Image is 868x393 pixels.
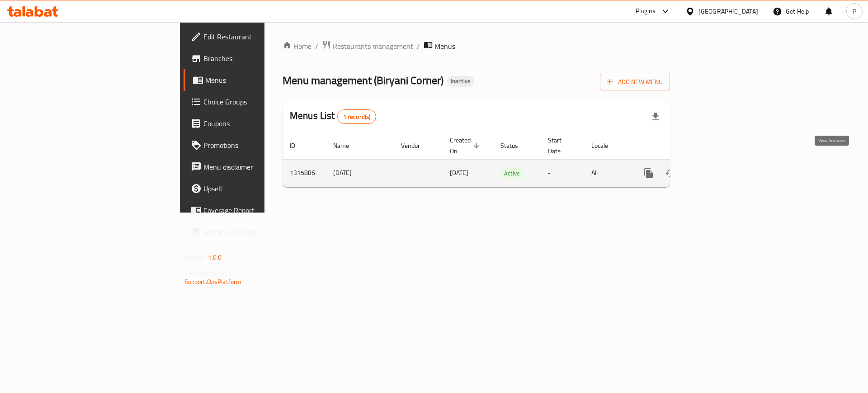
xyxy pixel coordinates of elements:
[500,168,524,179] div: Active
[401,140,432,151] span: Vendor
[203,205,318,216] span: Coverage Report
[447,77,474,85] span: Inactive
[333,140,361,151] span: Name
[500,140,530,151] span: Status
[638,162,660,184] button: more
[184,47,325,69] a: Branches
[203,118,318,129] span: Coupons
[208,251,222,263] span: 1.0.0
[184,199,325,221] a: Coverage Report
[600,74,670,90] button: Add New Menu
[283,70,443,90] span: Menu management ( Biryani Corner )
[548,135,573,156] span: Start Date
[184,134,325,156] a: Promotions
[184,267,226,279] span: Get support on:
[205,75,318,85] span: Menus
[184,156,325,178] a: Menu disclaimer
[447,76,474,87] div: Inactive
[333,41,413,52] span: Restaurants management
[203,161,318,172] span: Menu disclaimer
[698,6,758,16] div: [GEOGRAPHIC_DATA]
[283,40,670,52] nav: breadcrumb
[184,113,325,134] a: Coupons
[290,109,376,124] h2: Menus List
[203,31,318,42] span: Edit Restaurant
[184,221,325,243] a: Grocery Checklist
[500,168,524,179] span: Active
[584,159,631,187] td: All
[337,109,377,124] div: Total records count
[203,140,318,151] span: Promotions
[184,69,325,91] a: Menus
[203,227,318,237] span: Grocery Checklist
[853,6,856,16] span: P
[322,40,413,52] a: Restaurants management
[541,159,584,187] td: -
[631,132,732,160] th: Actions
[450,167,468,179] span: [DATE]
[660,162,681,184] button: Change Status
[184,178,325,199] a: Upsell
[417,41,420,52] li: /
[184,276,242,288] a: Support.OpsPlatform
[591,140,620,151] span: Locale
[338,113,376,121] span: 1 record(s)
[636,6,656,17] div: Plugins
[184,26,325,47] a: Edit Restaurant
[326,159,394,187] td: [DATE]
[607,76,663,88] span: Add New Menu
[645,106,666,128] div: Export file
[184,91,325,113] a: Choice Groups
[203,183,318,194] span: Upsell
[283,132,732,187] table: enhanced table
[450,135,482,156] span: Created On
[290,140,307,151] span: ID
[184,251,207,263] span: Version:
[434,41,455,52] span: Menus
[203,53,318,64] span: Branches
[203,96,318,107] span: Choice Groups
